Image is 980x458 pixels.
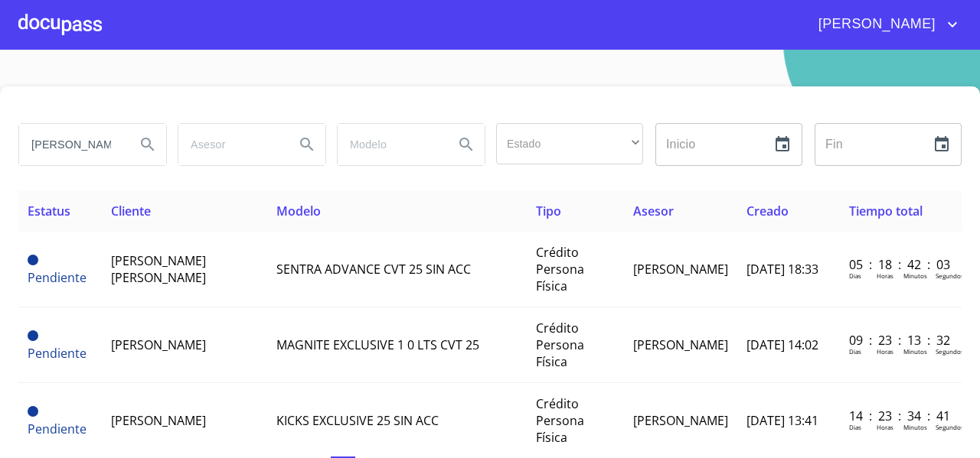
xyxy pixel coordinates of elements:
span: Cliente [111,203,151,219]
span: [PERSON_NAME] [807,12,943,37]
span: [PERSON_NAME] [111,412,206,429]
span: [PERSON_NAME] [111,336,206,353]
span: Pendiente [28,406,38,417]
p: Horas [877,347,893,356]
span: Pendiente [28,345,87,362]
span: Pendiente [28,255,38,265]
span: [PERSON_NAME] [PERSON_NAME] [111,252,206,286]
span: Asesor [633,203,674,219]
span: Estatus [28,203,70,219]
input: search [19,124,123,165]
div: ​ [496,123,643,164]
p: Segundos [936,271,964,280]
span: SENTRA ADVANCE CVT 25 SIN ACC [276,261,471,278]
span: MAGNITE EXCLUSIVE 1 0 LTS CVT 25 [276,336,479,353]
span: Crédito Persona Física [536,320,584,370]
button: Search [448,126,485,163]
p: Horas [877,271,893,280]
span: Crédito Persona Física [536,244,584,294]
span: [DATE] 18:33 [746,261,818,278]
input: search [178,124,283,165]
span: KICKS EXCLUSIVE 25 SIN ACC [276,412,439,429]
span: Modelo [276,203,321,219]
span: [PERSON_NAME] [633,336,728,353]
p: Dias [849,423,861,431]
p: 05 : 18 : 42 : 03 [849,256,952,273]
span: [PERSON_NAME] [633,261,728,278]
span: Creado [746,203,789,219]
p: 14 : 23 : 34 : 41 [849,408,952,424]
button: Search [289,126,325,163]
span: [PERSON_NAME] [633,412,728,429]
p: Minutos [903,271,927,280]
p: Dias [849,271,861,280]
span: Pendiente [28,421,87,437]
p: 09 : 23 : 13 : 32 [849,332,952,349]
p: Minutos [903,347,927,356]
span: Tipo [536,203,561,219]
p: Horas [877,423,893,431]
p: Dias [849,347,861,356]
span: Pendiente [28,269,87,286]
input: search [338,124,442,165]
button: account of current user [807,12,962,37]
span: [DATE] 13:41 [746,412,818,429]
span: Pendiente [28,330,38,341]
p: Segundos [936,423,964,431]
span: Tiempo total [849,203,923,219]
p: Segundos [936,347,964,356]
span: Crédito Persona Física [536,395,584,446]
span: [DATE] 14:02 [746,336,818,353]
p: Minutos [903,423,927,431]
button: Search [129,126,166,163]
